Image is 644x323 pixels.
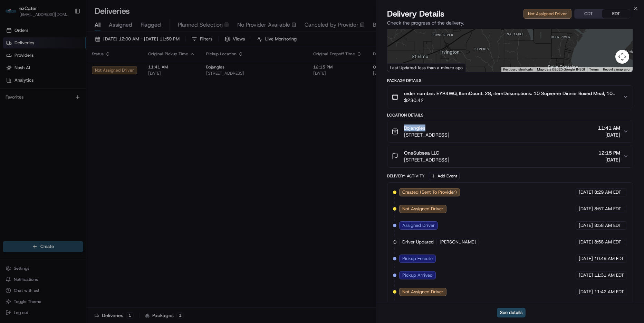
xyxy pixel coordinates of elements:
[389,63,412,72] img: Google
[389,63,412,72] a: Open this area in Google Maps (opens a new window)
[117,68,126,76] button: Start new chat
[594,239,621,245] span: 8:58 AM EDT
[598,156,620,163] span: [DATE]
[594,189,621,195] span: 8:29 AM EDT
[594,289,624,295] span: 11:42 AM EDT
[579,272,593,278] span: [DATE]
[579,189,593,195] span: [DATE]
[602,9,630,18] button: EDT
[65,100,111,107] span: API Documentation
[594,272,624,278] span: 11:31 AM EDT
[387,63,466,72] div: Last Updated: less than a minute ago
[615,50,629,64] button: Map camera controls
[402,206,443,212] span: Not Assigned Driver
[387,173,425,179] div: Delivery Activity
[387,8,444,19] span: Delivery Details
[387,86,633,108] button: order number: EYR4WQ, ItemCount: 28, itemDescriptions: 10 Supreme Dinner Boxed Meal, 10 Bo's Chic...
[4,98,56,110] a: 📗Knowledge Base
[23,73,87,79] div: We're available if you need us!
[404,90,617,97] span: order number: EYR4WQ, ItemCount: 28, itemDescriptions: 10 Supreme Dinner Boxed Meal, 10 Bo's Chic...
[387,19,633,26] p: Check the progress of the delivery.
[579,222,593,229] span: [DATE]
[23,66,113,73] div: Start new chat
[69,117,84,122] span: Pylon
[402,189,457,195] span: Created (Sent To Provider)
[603,67,631,71] a: Report a map error
[404,149,439,156] span: OneSubsea LLC
[402,289,443,295] span: Not Assigned Driver
[594,256,624,262] span: 10:49 AM EDT
[579,239,593,245] span: [DATE]
[7,66,19,79] img: 1736555255976-a54dd68f-1ca7-489b-9aae-adbdc363a1c4
[404,124,425,131] span: Bojangles
[387,145,633,167] button: OneSubsea LLC[STREET_ADDRESS]12:15 PM[DATE]
[537,67,585,71] span: Map data ©2025 Google, INEGI
[594,222,621,229] span: 8:58 AM EDT
[594,206,621,212] span: 8:57 AM EDT
[579,206,593,212] span: [DATE]
[7,28,126,39] p: Welcome 👋
[404,97,617,104] span: $230.42
[387,120,633,142] button: Bojangles[STREET_ADDRESS]11:41 AM[DATE]
[589,67,599,71] a: Terms (opens in new tab)
[575,9,602,18] button: CDT
[402,239,434,245] span: Driver Updated
[404,156,449,163] span: [STREET_ADDRESS]
[402,256,433,262] span: Pickup Enroute
[429,172,460,180] button: Add Event
[402,222,435,229] span: Assigned Driver
[387,112,633,118] div: Location Details
[387,78,633,83] div: Package Details
[497,308,526,317] button: See details
[7,7,21,21] img: Nash
[49,117,84,122] a: Powered byPylon
[598,149,620,156] span: 12:15 PM
[579,289,593,295] span: [DATE]
[56,98,114,110] a: 💻API Documentation
[402,272,433,278] span: Pickup Arrived
[598,131,620,138] span: [DATE]
[7,101,12,107] div: 📗
[503,67,533,72] button: Keyboard shortcuts
[404,131,449,138] span: [STREET_ADDRESS]
[598,124,620,131] span: 11:41 AM
[58,101,64,107] div: 💻
[18,45,114,52] input: Clear
[440,239,476,245] span: [PERSON_NAME]
[579,256,593,262] span: [DATE]
[14,100,53,107] span: Knowledge Base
